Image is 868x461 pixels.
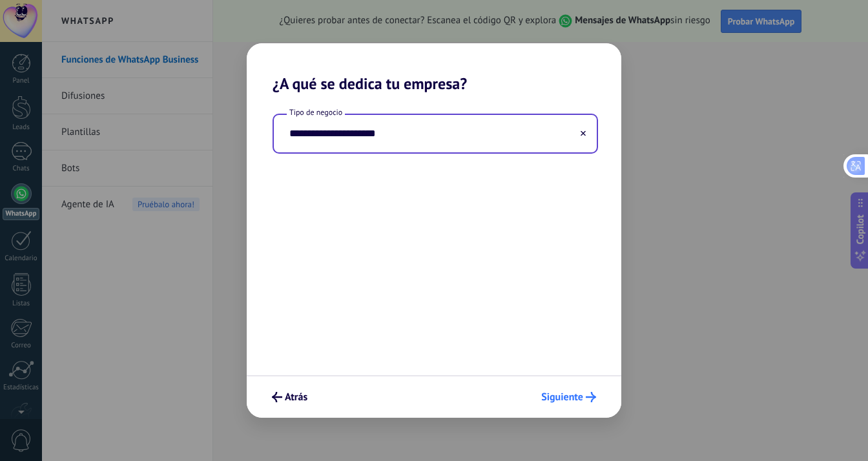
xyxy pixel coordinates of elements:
button: Atrás [266,386,313,408]
span: Tipo de negocio [287,107,345,118]
span: Atrás [285,393,307,402]
button: Siguiente [535,386,602,408]
span: Siguiente [541,393,583,402]
h2: ¿A qué se dedica tu empresa? [247,43,621,93]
